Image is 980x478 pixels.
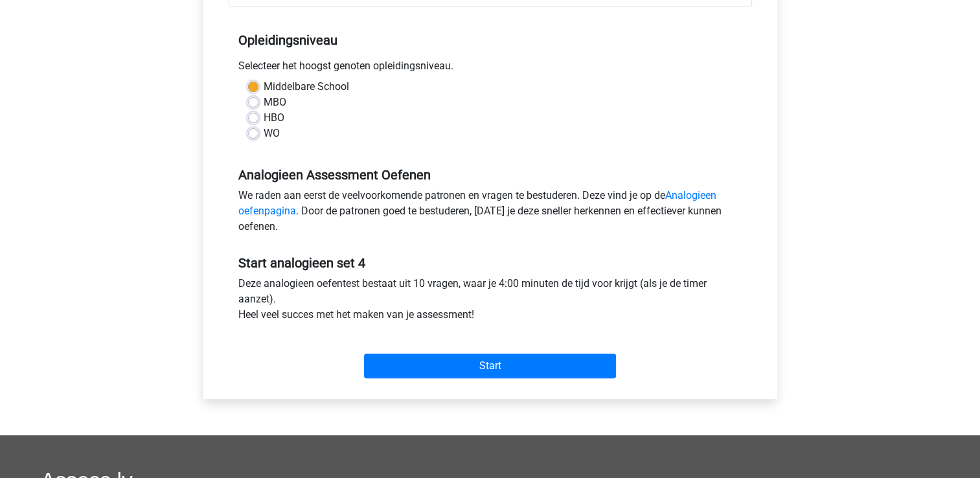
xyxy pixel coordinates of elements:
input: Start [364,354,616,378]
label: Middelbare School [264,79,349,95]
label: MBO [264,95,286,110]
h5: Opleidingsniveau [238,27,742,53]
div: We raden aan eerst de veelvoorkomende patronen en vragen te bestuderen. Deze vind je op de . Door... [229,188,752,240]
h5: Start analogieen set 4 [238,255,742,271]
div: Selecteer het hoogst genoten opleidingsniveau. [229,58,752,79]
h5: Analogieen Assessment Oefenen [238,167,742,183]
label: WO [264,126,280,141]
label: HBO [264,110,284,126]
div: Deze analogieen oefentest bestaat uit 10 vragen, waar je 4:00 minuten de tijd voor krijgt (als je... [229,276,752,328]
